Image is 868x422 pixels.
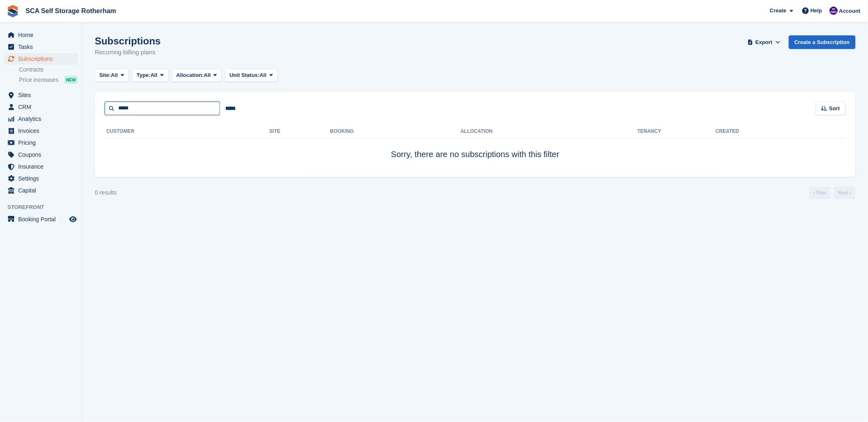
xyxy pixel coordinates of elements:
span: Subscriptions [18,53,68,65]
a: Next [834,187,856,199]
p: Recurring billing plans [95,48,161,57]
span: All [260,71,267,79]
a: menu [4,29,78,41]
span: Allocation: [176,71,204,79]
button: Export [746,35,782,49]
a: SCA Self Storage Rotherham [22,4,119,18]
div: NEW [64,76,78,84]
span: Invoices [18,125,68,137]
span: Export [756,38,772,46]
span: Site: [99,71,111,79]
a: Create a Subscription [789,35,856,49]
img: Kelly Neesham [830,7,838,15]
a: menu [4,113,78,125]
button: Allocation: All [172,69,222,82]
a: menu [4,89,78,101]
a: menu [4,173,78,184]
span: Price increases [19,76,58,84]
a: menu [4,213,78,225]
th: Created [716,125,846,138]
a: menu [4,41,78,53]
button: Unit Status: All [225,69,277,82]
span: Storefront [7,203,82,211]
span: Pricing [18,137,68,148]
span: Account [839,7,861,15]
span: Home [18,29,68,41]
span: Booking Portal [18,213,68,225]
th: Tenancy [638,125,667,138]
a: menu [4,185,78,196]
span: Analytics [18,113,68,125]
a: menu [4,101,78,113]
a: Previous [810,187,831,199]
div: 0 results [95,188,117,197]
span: All [150,71,157,79]
a: Contracts [19,66,78,74]
th: Allocation [461,125,637,138]
th: Site [269,125,330,138]
span: Coupons [18,149,68,160]
span: CRM [18,101,68,113]
a: menu [4,53,78,65]
a: menu [4,161,78,172]
span: All [204,71,211,79]
span: Help [811,7,822,15]
span: Sorry, there are no subscriptions with this filter [391,150,559,159]
span: Tasks [18,41,68,53]
img: stora-icon-8386f47178a22dfd0bd8f6a31ec36ba5ce8667c1dd55bd0f319d3a0aa187defe.svg [7,5,19,17]
a: menu [4,149,78,160]
span: Create [770,7,786,15]
span: Sites [18,89,68,101]
span: Insurance [18,161,68,172]
th: Customer [105,125,269,138]
a: menu [4,125,78,137]
h1: Subscriptions [95,35,161,46]
span: Settings [18,173,68,184]
span: Sort [829,104,840,113]
span: Type: [137,71,151,79]
span: Capital [18,185,68,196]
span: Unit Status: [229,71,260,79]
a: Price increases NEW [19,75,78,84]
a: Preview store [68,214,78,224]
th: Booking [330,125,461,138]
a: menu [4,137,78,148]
span: All [111,71,118,79]
nav: Page [808,187,857,199]
button: Site: All [95,69,129,82]
button: Type: All [132,69,168,82]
